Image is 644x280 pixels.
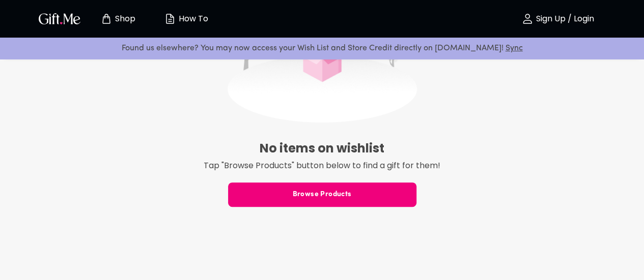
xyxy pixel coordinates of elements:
[507,3,608,35] button: Sign Up / Login
[228,189,416,200] span: Browse Products
[506,44,523,52] a: Sync
[36,159,608,172] p: Tap "Browse Products" button below to find a gift for them!
[228,18,417,122] img: Wishlist is Empty
[37,11,82,26] img: GiftMe Logo
[176,15,208,23] p: How To
[90,3,146,35] button: Store page
[228,182,416,207] button: Browse Products
[164,13,176,25] img: how-to.svg
[36,13,83,25] button: GiftMe Logo
[534,15,594,23] p: Sign Up / Login
[36,138,608,159] h6: No items on wishlist
[8,42,636,55] p: Found us elsewhere? You may now access your Wish List and Store Credit directly on [DOMAIN_NAME]!
[158,3,214,35] button: How To
[113,15,135,23] p: Shop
